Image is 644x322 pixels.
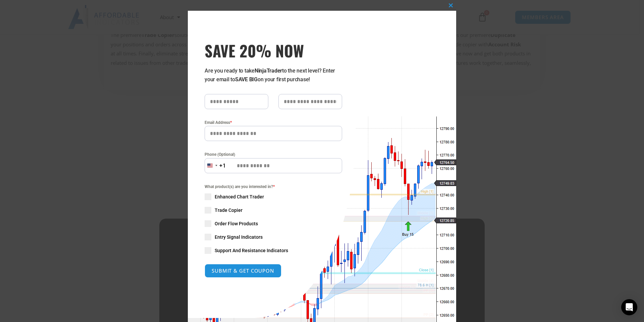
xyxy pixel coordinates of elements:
[205,207,342,214] label: Trade Copier
[205,151,342,158] label: Phone (Optional)
[215,247,288,254] span: Support And Resistance Indicators
[621,299,637,315] div: Open Intercom Messenger
[205,220,342,227] label: Order Flow Products
[255,67,282,74] strong: NinjaTrader
[205,66,342,84] p: Are you ready to take to the next level? Enter your email to on your first purchase!
[219,162,226,170] div: +1
[205,193,342,200] label: Enhanced Chart Trader
[205,119,342,126] label: Email Address
[215,220,258,227] span: Order Flow Products
[205,247,342,254] label: Support And Resistance Indicators
[215,193,264,200] span: Enhanced Chart Trader
[205,158,226,173] button: Selected country
[215,234,263,240] span: Entry Signal Indicators
[205,41,342,60] h3: SAVE 20% NOW
[205,264,281,278] button: SUBMIT & GET COUPON
[205,183,342,190] span: What product(s) are you interested in?
[205,234,342,240] label: Entry Signal Indicators
[215,207,243,214] span: Trade Copier
[235,76,258,83] strong: SAVE BIG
